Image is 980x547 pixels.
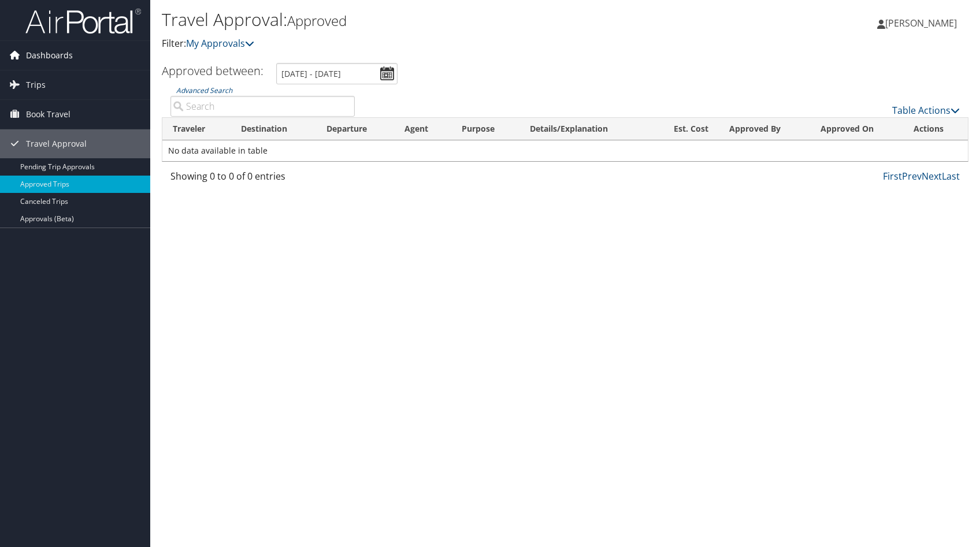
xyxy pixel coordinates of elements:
h3: Approved between: [162,63,263,79]
input: Advanced Search [170,96,355,117]
a: [PERSON_NAME] [877,6,968,40]
th: Destination: activate to sort column ascending [231,118,316,140]
th: Est. Cost: activate to sort column ascending [656,118,719,140]
th: Departure: activate to sort column ascending [316,118,394,140]
a: Prev [902,170,922,183]
input: [DATE] - [DATE] [276,63,398,84]
th: Agent [394,118,451,140]
a: Advanced Search [176,85,232,95]
span: Dashboards [26,41,73,70]
small: Approved [287,11,347,30]
th: Approved On: activate to sort column ascending [810,118,903,140]
th: Traveler: activate to sort column ascending [162,118,231,140]
a: Table Actions [892,104,960,117]
a: My Approvals [186,37,254,50]
span: [PERSON_NAME] [885,17,957,29]
p: Filter: [162,36,700,51]
span: Book Travel [26,100,70,129]
th: Actions [903,118,968,140]
a: Next [922,170,942,183]
span: Travel Approval [26,129,87,158]
td: No data available in table [162,140,968,161]
img: airportal-logo.png [25,8,141,35]
a: First [883,170,902,183]
h1: Travel Approval: [162,8,700,32]
div: Showing 0 to 0 of 0 entries [170,169,355,189]
a: Last [942,170,960,183]
th: Details/Explanation [519,118,656,140]
span: Trips [26,70,46,99]
th: Purpose [451,118,520,140]
th: Approved By: activate to sort column ascending [719,118,810,140]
